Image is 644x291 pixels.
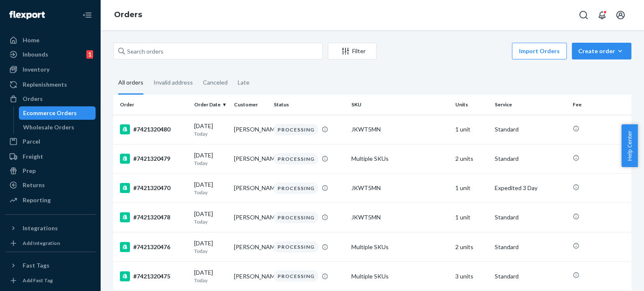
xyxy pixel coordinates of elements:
button: Open Search Box [575,7,592,23]
a: Freight [5,150,96,163]
div: PROCESSING [274,183,318,194]
td: [PERSON_NAME] [231,144,270,173]
div: #7421320470 [120,183,187,193]
div: [DATE] [194,239,227,255]
p: Standard [495,125,566,134]
th: Units [452,95,492,115]
td: 1 unit [452,115,492,144]
div: #7421320480 [120,124,187,134]
p: Standard [495,155,566,163]
button: Integrations [5,221,96,235]
div: Inbounds [23,50,48,59]
a: Parcel [5,135,96,148]
a: Wholesale Orders [19,121,96,134]
div: Add Integration [23,239,60,247]
a: Add Integration [5,238,96,248]
div: #7421320475 [120,271,187,281]
div: Integrations [23,224,58,232]
div: Prep [23,167,36,175]
div: PROCESSING [274,241,318,252]
div: Late [238,72,249,93]
div: JKWT5MN [351,184,448,192]
div: #7421320479 [120,154,187,164]
a: Inventory [5,63,96,76]
button: Fast Tags [5,259,96,272]
div: Canceled [203,72,228,93]
button: Help Center [621,124,638,167]
td: 1 unit [452,203,492,232]
p: Standard [495,213,566,221]
th: Order Date [191,95,231,115]
img: Flexport logo [9,11,45,19]
p: Today [194,189,227,196]
button: Open notifications [594,7,610,23]
div: PROCESSING [274,153,318,165]
div: Freight [23,152,43,161]
p: Today [194,218,227,225]
button: Open account menu [612,7,629,23]
td: 3 units [452,262,492,291]
div: [DATE] [194,268,227,284]
button: Close Navigation [79,7,96,23]
div: PROCESSING [274,124,318,135]
div: Inventory [23,65,49,74]
a: Orders [114,10,142,19]
a: Inbounds1 [5,48,96,61]
div: Customer [234,101,267,108]
p: Today [194,247,227,255]
a: Orders [5,92,96,106]
div: #7421320478 [120,212,187,222]
a: Prep [5,164,96,178]
div: PROCESSING [274,212,318,223]
div: Orders [23,95,43,103]
p: Standard [495,272,566,281]
div: Replenishments [23,80,67,89]
div: Ecommerce Orders [23,109,77,117]
a: Ecommerce Orders [19,106,96,120]
div: Returns [23,181,45,189]
th: Order [113,95,191,115]
div: Parcel [23,137,40,146]
div: [DATE] [194,180,227,196]
div: Filter [328,47,376,55]
td: 1 unit [452,173,492,203]
th: Fee [569,95,631,115]
button: Filter [328,43,377,59]
div: Create order [578,47,625,55]
div: [DATE] [194,210,227,225]
td: Multiple SKUs [348,144,452,173]
div: Wholesale Orders [23,123,74,131]
td: [PERSON_NAME] [231,115,270,144]
a: Reporting [5,193,96,207]
th: Service [491,95,569,115]
div: Add Fast Tag [23,277,53,284]
div: 1 [86,50,93,59]
div: #7421320476 [120,242,187,252]
td: 2 units [452,232,492,262]
th: Status [270,95,348,115]
a: Home [5,33,96,47]
button: Create order [572,43,631,59]
td: Multiple SKUs [348,262,452,291]
a: Replenishments [5,78,96,91]
div: JKWT5MN [351,125,448,134]
div: All orders [118,72,143,95]
a: Add Fast Tag [5,276,96,286]
div: Fast Tags [23,261,49,270]
p: Today [194,277,227,284]
ol: breadcrumbs [107,3,149,27]
button: Import Orders [512,43,567,59]
a: Returns [5,178,96,192]
p: Expedited 3 Day [495,184,566,192]
td: 2 units [452,144,492,173]
td: [PERSON_NAME] [231,203,270,232]
div: PROCESSING [274,270,318,282]
div: Reporting [23,196,51,204]
td: Multiple SKUs [348,232,452,262]
input: Search orders [113,43,323,59]
td: [PERSON_NAME] [231,232,270,262]
div: [DATE] [194,122,227,137]
div: Invalid address [153,72,193,93]
div: Home [23,36,39,44]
